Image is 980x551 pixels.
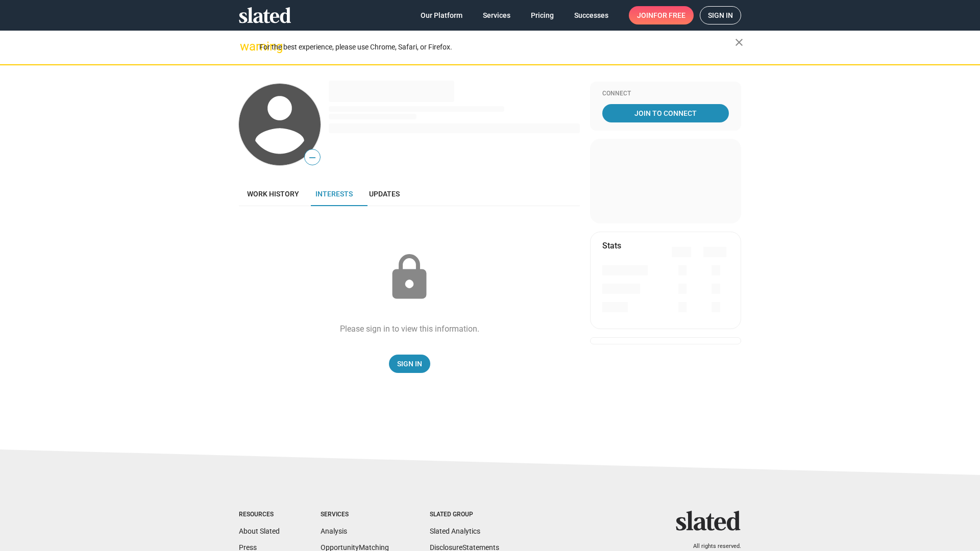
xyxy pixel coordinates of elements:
[531,6,554,24] span: Pricing
[361,182,408,206] a: Updates
[602,104,729,122] a: Join To Connect
[637,6,685,24] span: Join
[421,6,462,24] span: Our Platform
[369,190,400,198] span: Updates
[430,527,480,535] a: Slated Analytics
[475,6,519,24] a: Services
[397,355,422,373] span: Sign In
[602,240,621,251] mat-card-title: Stats
[307,182,361,206] a: Interests
[389,355,430,373] a: Sign In
[305,151,320,164] span: —
[483,6,510,24] span: Services
[700,6,741,24] a: Sign in
[259,40,735,54] div: For the best experience, please use Chrome, Safari, or Firefox.
[523,6,562,24] a: Pricing
[321,511,389,519] div: Services
[629,6,694,24] a: Joinfor free
[384,252,435,303] mat-icon: lock
[566,6,617,24] a: Successes
[430,511,499,519] div: Slated Group
[321,527,347,535] a: Analysis
[604,104,727,122] span: Join To Connect
[240,40,252,53] mat-icon: warning
[602,90,729,98] div: Connect
[733,36,745,48] mat-icon: close
[315,190,353,198] span: Interests
[574,6,608,24] span: Successes
[412,6,471,24] a: Our Platform
[239,182,307,206] a: Work history
[239,511,280,519] div: Resources
[708,7,733,24] span: Sign in
[340,323,479,334] div: Please sign in to view this information.
[247,190,299,198] span: Work history
[239,527,280,535] a: About Slated
[653,6,685,24] span: for free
